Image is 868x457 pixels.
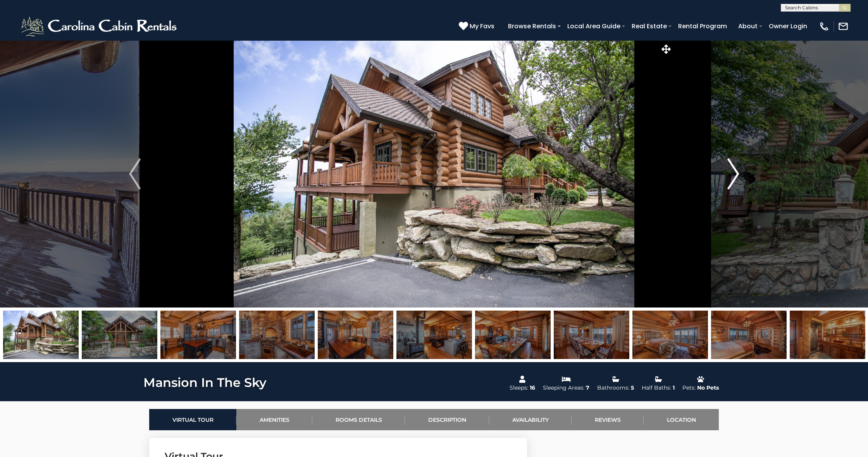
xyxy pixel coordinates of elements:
a: Reviews [572,409,644,430]
img: 163263806 [790,311,865,359]
img: 163263797 [711,311,787,359]
img: 163263817 [632,311,708,359]
img: 163263811 [82,311,157,359]
img: 163263812 [239,311,315,359]
button: Next [673,40,794,308]
a: Owner Login [765,19,811,33]
span: My Favs [470,21,494,31]
a: Local Area Guide [563,19,624,33]
a: Virtual Tour [149,409,236,430]
img: 163263813 [318,311,393,359]
img: 163263810 [3,311,79,359]
a: Rooms Details [312,409,405,430]
a: Browse Rentals [504,19,560,33]
a: Rental Program [674,19,731,33]
a: Description [405,409,489,430]
img: 163263805 [160,311,236,359]
a: About [734,19,761,33]
a: Real Estate [628,19,671,33]
img: 163263815 [475,311,551,359]
img: 163263814 [396,311,472,359]
img: arrow [129,158,141,189]
a: Amenities [236,409,312,430]
img: 163263816 [554,311,629,359]
a: Availability [489,409,572,430]
button: Previous [74,40,195,308]
a: My Favs [459,21,496,31]
img: White-1-2.png [19,15,180,38]
img: arrow [727,158,739,189]
img: mail-regular-white.png [838,21,849,32]
img: phone-regular-white.png [819,21,830,32]
a: Location [644,409,719,430]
